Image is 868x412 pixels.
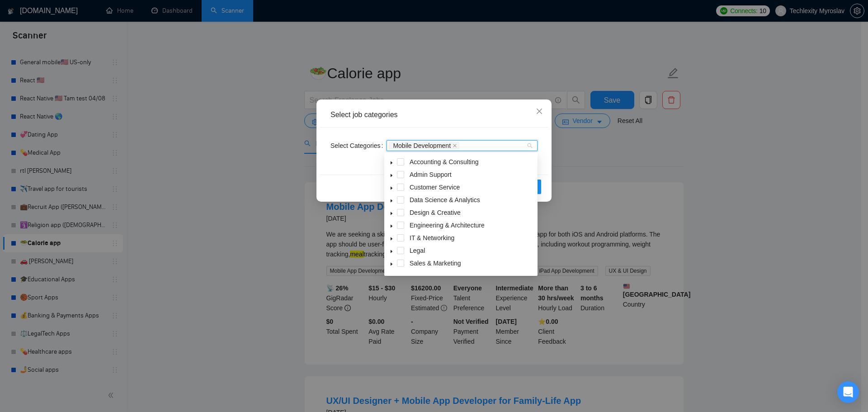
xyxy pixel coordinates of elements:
span: Design & Creative [408,207,536,218]
span: caret-down [389,249,394,254]
span: Admin Support [410,171,452,178]
span: Customer Service [410,184,460,191]
span: close [453,143,457,148]
span: caret-down [389,161,394,165]
span: Mobile Development [389,142,459,149]
span: Legal [408,245,536,256]
span: IT & Networking [410,234,454,242]
span: Data Science & Analytics [410,196,480,204]
span: caret-down [389,186,394,190]
span: caret-down [389,262,394,266]
span: Translation [408,270,536,281]
span: Admin Support [408,169,536,180]
button: Close [527,99,552,124]
span: caret-down [389,211,394,216]
span: Data Science & Analytics [408,194,536,205]
div: Select job categories [330,110,538,120]
span: Mobile Development [393,142,451,149]
span: Engineering & Architecture [410,222,485,229]
span: Accounting & Consulting [410,158,479,166]
span: IT & Networking [408,232,536,243]
span: caret-down [389,199,394,203]
span: Sales & Marketing [408,258,536,269]
span: caret-down [389,173,394,178]
span: Design & Creative [410,209,461,216]
span: Sales & Marketing [410,260,461,267]
label: Select Categories [330,138,387,153]
span: Accounting & Consulting [408,156,536,167]
input: Select Categories [461,142,463,149]
span: Engineering & Architecture [408,220,536,231]
span: caret-down [389,224,394,228]
div: Open Intercom Messenger [837,381,859,403]
span: Legal [410,247,425,254]
span: close [536,108,543,115]
span: Customer Service [408,182,536,193]
span: caret-down [389,237,394,241]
